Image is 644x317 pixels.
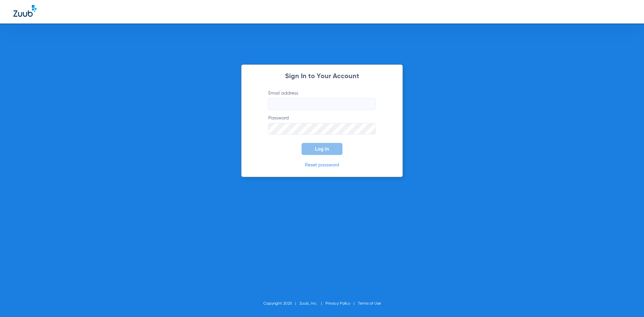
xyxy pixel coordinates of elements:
[268,98,376,110] input: Email address
[305,163,339,167] a: Reset password
[300,300,325,307] li: Zuub, Inc.
[268,115,376,135] label: Password
[325,302,350,306] a: Privacy Policy
[268,123,376,135] input: Password
[358,302,381,306] a: Terms of Use
[315,146,329,152] span: Log In
[258,73,386,80] h2: Sign In to Your Account
[13,5,37,17] img: Zuub Logo
[302,143,342,155] button: Log In
[263,300,300,307] li: Copyright 2025
[268,90,376,110] label: Email address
